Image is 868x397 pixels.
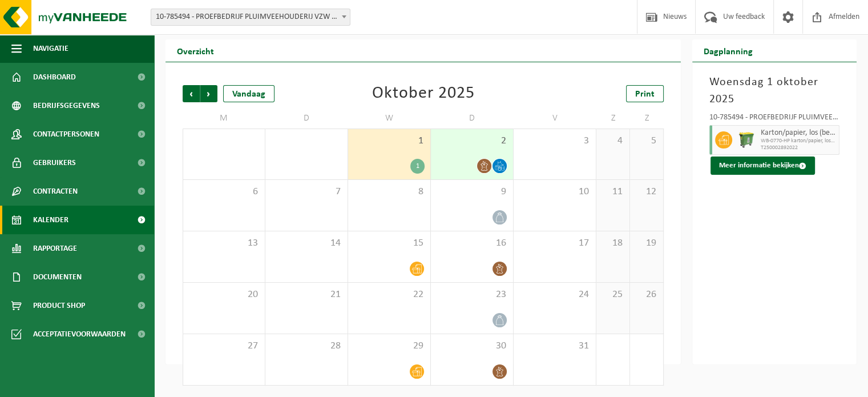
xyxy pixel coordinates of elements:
[33,234,77,263] span: Rapportage
[354,237,425,250] span: 15
[636,288,657,301] span: 26
[223,85,274,102] div: Vandaag
[33,206,68,234] span: Kalender
[437,288,507,301] span: 23
[519,237,590,250] span: 17
[596,108,630,129] td: Z
[761,145,836,151] span: T250002892022
[738,131,755,149] img: WB-0770-HPE-GN-50
[354,186,425,198] span: 8
[437,135,507,147] span: 2
[348,108,431,129] td: W
[33,291,85,320] span: Product Shop
[636,135,657,147] span: 5
[372,85,475,102] div: Oktober 2025
[710,157,815,175] button: Meer informatie bekijken
[271,340,342,352] span: 28
[200,85,217,102] span: Volgende
[514,108,596,129] td: V
[271,186,342,198] span: 7
[636,237,657,250] span: 19
[437,340,507,352] span: 30
[165,39,225,62] h2: Overzicht
[354,135,425,147] span: 1
[519,135,590,147] span: 3
[151,9,350,25] span: 10-785494 - PROEFBEDRIJF PLUIMVEEHOUDERIJ VZW - GEEL
[630,108,664,129] td: Z
[265,108,348,129] td: D
[437,237,507,250] span: 16
[761,129,836,138] span: Karton/papier, los (bedrijven)
[33,177,78,206] span: Contracten
[183,85,200,102] span: Vorige
[437,186,507,198] span: 9
[626,85,664,102] a: Print
[636,186,657,198] span: 12
[33,34,68,63] span: Navigatie
[519,288,590,301] span: 24
[33,91,100,120] span: Bedrijfsgegevens
[189,237,259,250] span: 13
[761,138,836,145] span: WB-0770-HP karton/papier, los (bedrijven)
[602,135,624,147] span: 4
[431,108,514,129] td: D
[151,9,350,26] span: 10-785494 - PROEFBEDRIJF PLUIMVEEHOUDERIJ VZW - GEEL
[410,159,425,174] div: 1
[183,108,265,129] td: M
[709,74,839,108] h3: Woensdag 1 oktober 2025
[354,288,425,301] span: 22
[33,120,99,149] span: Contactpersonen
[33,263,82,291] span: Documenten
[189,340,259,352] span: 27
[33,149,76,177] span: Gebruikers
[602,186,624,198] span: 11
[33,320,126,348] span: Acceptatievoorwaarden
[709,114,839,125] div: 10-785494 - PROEFBEDRIJF PLUIMVEEHOUDERIJ VZW - GEEL
[519,186,590,198] span: 10
[271,288,342,301] span: 21
[271,237,342,250] span: 14
[519,340,590,352] span: 31
[692,39,764,62] h2: Dagplanning
[602,237,624,250] span: 18
[635,90,655,99] span: Print
[33,63,76,91] span: Dashboard
[602,288,624,301] span: 25
[189,288,259,301] span: 20
[354,340,425,352] span: 29
[189,186,259,198] span: 6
